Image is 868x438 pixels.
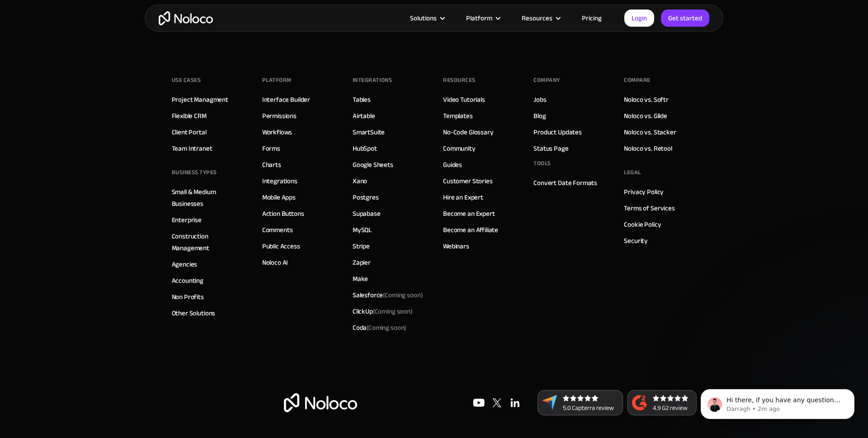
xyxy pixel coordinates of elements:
[262,73,292,87] div: Platform
[533,73,560,87] div: Company
[533,94,546,105] a: Jobs
[443,143,476,154] a: Community
[687,370,868,433] iframe: Intercom notifications message
[172,230,244,254] a: Construction Management
[353,159,393,171] a: Google Sheets
[373,305,413,318] span: (Coming soon)
[353,126,385,138] a: SmartSuite
[661,10,709,27] a: Get started
[172,186,244,209] a: Small & Medium Businesses
[353,208,381,219] a: Supabase
[262,240,300,252] a: Public Access
[410,12,437,24] div: Solutions
[383,289,423,301] span: (Coming soon)
[443,159,462,171] a: Guides
[533,177,597,189] a: Convert Date Formats
[172,126,207,138] a: Client Portal
[443,240,469,252] a: Webinars
[455,12,510,24] div: Platform
[533,126,582,138] a: Product Updates
[443,94,485,105] a: Video Tutorials
[172,166,217,179] div: BUSINESS TYPES
[443,175,493,187] a: Customer Stories
[172,258,198,270] a: Agencies
[172,214,202,226] a: Enterprise
[262,175,297,187] a: Integrations
[353,257,371,268] a: Zapier
[510,12,571,24] div: Resources
[399,12,455,24] div: Solutions
[353,322,406,333] div: Coda
[353,305,413,317] div: ClickUp
[172,307,216,319] a: Other Solutions
[522,12,552,24] div: Resources
[624,73,651,87] div: Compare
[353,94,371,105] a: Tables
[353,175,367,187] a: Xano
[443,73,476,87] div: Resources
[624,94,669,105] a: Noloco vs. Softr
[624,202,675,214] a: Terms of Services
[571,12,613,24] a: Pricing
[172,275,204,286] a: Accounting
[443,110,473,122] a: Templates
[353,240,370,252] a: Stripe
[443,191,483,203] a: Hire an Expert
[353,273,368,285] a: Make
[172,73,201,87] div: Use Cases
[262,257,288,268] a: Noloco AI
[262,94,310,105] a: Interface Builder
[466,12,492,24] div: Platform
[624,219,661,230] a: Cookie Policy
[262,143,280,154] a: Forms
[443,208,495,219] a: Become an Expert
[172,94,228,105] a: Project Managment
[353,143,377,154] a: HubSpot
[624,186,664,198] a: Privacy Policy
[443,224,498,236] a: Become an Affiliate
[353,110,375,122] a: Airtable
[353,289,423,301] div: Salesforce
[353,191,379,203] a: Postgres
[443,126,494,138] a: No-Code Glossary
[172,143,212,154] a: Team Intranet
[353,224,372,236] a: MySQL
[172,291,204,303] a: Non Profits
[262,191,296,203] a: Mobile Apps
[533,143,568,154] a: Status Page
[262,208,304,219] a: Action Buttons
[624,10,654,27] a: Login
[159,11,213,25] a: home
[262,126,292,138] a: Workflows
[353,73,392,87] div: INTEGRATIONS
[262,159,281,171] a: Charts
[624,126,676,138] a: Noloco vs. Stacker
[262,224,293,236] a: Comments
[533,110,546,122] a: Blog
[172,110,207,122] a: Flexible CRM
[624,235,648,247] a: Security
[624,110,667,122] a: Noloco vs. Glide
[624,166,641,179] div: Legal
[624,143,672,154] a: Noloco vs. Retool
[533,157,551,170] div: Tools
[367,321,406,334] span: (Coming soon)
[262,110,297,122] a: Permissions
